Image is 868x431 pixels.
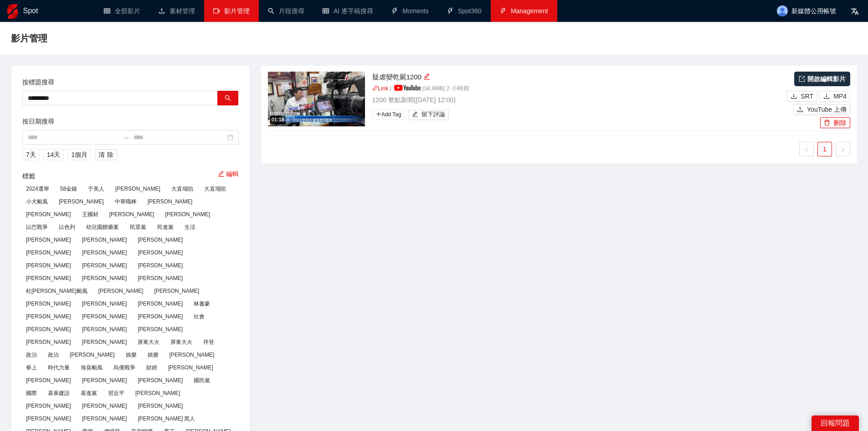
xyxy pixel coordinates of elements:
[836,142,850,156] button: right
[112,184,164,194] span: [PERSON_NAME]
[799,76,805,82] span: export
[106,209,158,219] span: [PERSON_NAME]
[104,388,128,398] span: 習近平
[786,91,817,102] button: downloadSRT
[372,85,389,92] a: linkLink
[817,142,832,156] li: 1
[268,7,304,15] a: search片段搜尋
[44,388,73,398] span: 基泰建設
[423,73,430,80] span: edit
[391,7,429,15] a: thunderboltMoments
[126,222,150,232] span: 民眾黨
[804,147,809,152] span: left
[150,286,203,296] span: [PERSON_NAME]
[268,72,365,126] img: a7e20654-5e5a-4a92-a3e4-0be859f67b15.jpg
[66,350,118,360] span: [PERSON_NAME]
[824,119,830,127] span: delete
[22,312,75,322] span: [PERSON_NAME]
[134,337,163,347] span: 屏東大火
[134,235,186,245] span: [PERSON_NAME]
[213,8,220,14] span: video-camera
[104,7,140,15] a: table全部影片
[820,91,850,102] button: downloadMP4
[797,106,803,114] span: upload
[812,415,859,431] div: 回報問題
[168,184,197,194] span: 大直塌陷
[799,142,814,156] li: 上一頁
[78,248,131,258] span: [PERSON_NAME]
[22,388,41,398] span: 國際
[44,350,62,360] span: 政治
[78,209,102,219] span: 王國材
[22,401,75,411] span: [PERSON_NAME]
[134,312,186,322] span: [PERSON_NAME]
[144,350,162,360] span: 娛樂
[820,117,850,128] button: delete刪除
[217,91,238,105] button: search
[376,111,381,117] span: plus
[22,222,51,232] span: 以巴戰爭
[372,109,405,119] span: Add Tag
[372,95,785,105] p: 1200 整點新聞 ( [DATE] 12:00 )
[44,363,73,373] span: 時代力量
[55,197,108,207] span: [PERSON_NAME]
[154,222,177,232] span: 民進黨
[190,312,208,322] span: 社會
[122,350,140,360] span: 娛樂
[447,7,482,15] a: thunderboltSpot360
[78,401,131,411] span: [PERSON_NAME]
[161,209,214,219] span: [PERSON_NAME]
[22,414,75,424] span: [PERSON_NAME]
[134,324,186,334] span: [PERSON_NAME]
[110,363,139,373] span: 烏俄戰爭
[200,337,218,347] span: 拜登
[791,93,797,100] span: download
[818,142,832,156] a: 1
[833,91,847,101] span: MP4
[134,299,186,309] span: [PERSON_NAME]
[500,7,548,15] a: thunderboltManagement
[22,337,75,347] span: [PERSON_NAME]
[794,72,850,86] a: 開啟編輯影片
[323,7,373,15] a: tableAI 逐字稿搜尋
[218,171,224,177] span: edit
[270,116,286,124] div: 01:18
[394,85,421,91] img: yt_logo_rgb_light.a676ea31.png
[799,142,814,156] button: left
[423,72,430,83] div: 編輯
[78,273,131,283] span: [PERSON_NAME]
[190,375,214,385] span: 國民黨
[22,235,75,245] span: [PERSON_NAME]
[78,414,131,424] span: [PERSON_NAME]
[412,111,418,118] span: edit
[134,260,186,270] span: [PERSON_NAME]
[801,91,813,101] span: SRT
[181,222,199,232] span: 生活
[82,222,123,232] span: 幼兒園餵藥案
[22,273,75,283] span: [PERSON_NAME]
[134,273,186,283] span: [PERSON_NAME]
[26,150,30,160] span: 7
[224,7,250,15] span: 影片管理
[43,149,64,160] button: 14天
[78,312,131,322] span: [PERSON_NAME]
[78,375,131,385] span: [PERSON_NAME]
[823,93,830,100] span: download
[840,147,846,152] span: right
[22,260,75,270] span: [PERSON_NAME]
[132,388,184,398] span: [PERSON_NAME]
[78,337,131,347] span: [PERSON_NAME]
[77,363,106,373] span: 海葵颱風
[836,142,850,156] li: 下一頁
[777,5,788,16] img: avatar
[22,363,41,373] span: 拳上
[134,414,199,424] span: [PERSON_NAME] 黑人
[11,31,47,46] span: 影片管理
[793,104,850,115] button: uploadYouTube 上傳
[372,72,785,83] div: 疑虐變乾屍1200
[67,149,91,160] button: 1個月
[22,350,41,360] span: 政治
[159,7,195,15] a: upload素材管理
[47,150,54,160] span: 14
[134,248,186,258] span: [PERSON_NAME]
